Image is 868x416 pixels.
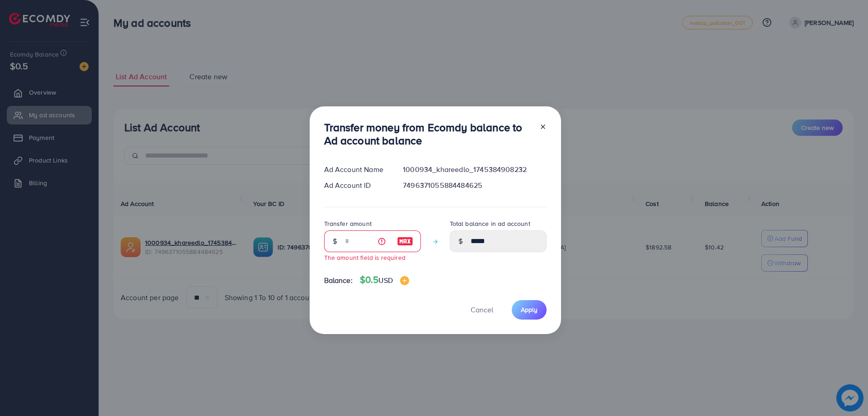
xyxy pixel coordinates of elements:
img: image [400,276,409,285]
span: Balance: [324,275,353,286]
span: Apply [521,305,538,314]
div: Ad Account ID [317,180,396,191]
div: 7496371055884484625 [396,180,553,191]
span: Cancel [471,305,493,315]
label: Transfer amount [324,219,372,228]
button: Apply [512,300,547,320]
label: Total balance in ad account [450,219,530,228]
span: USD [378,275,392,285]
div: 1000934_khareedlo_1745384908232 [396,164,553,175]
button: Cancel [459,300,505,320]
img: image [397,236,413,247]
small: The amount field is required [324,253,406,262]
h4: $0.5 [360,274,409,286]
div: Ad Account Name [317,164,396,175]
h3: Transfer money from Ecomdy balance to Ad account balance [324,121,532,147]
